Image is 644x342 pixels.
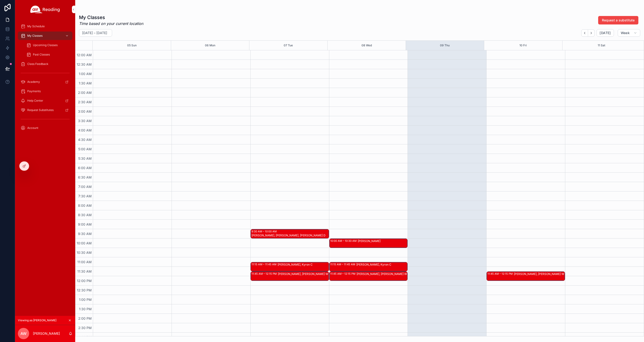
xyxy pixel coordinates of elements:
span: 4:00 AM [77,128,93,132]
div: 11:45 AM – 12:15 PM [487,272,514,276]
div: [PERSON_NAME], [PERSON_NAME] W [278,272,329,276]
span: 9:00 AM [77,222,93,226]
div: 10:00 AM – 10:30 AM [330,239,358,243]
span: 5:30 AM [77,156,93,160]
a: My Schedule [18,22,72,31]
span: 9:30 AM [77,232,93,236]
span: My Schedule [27,24,45,28]
span: 12:00 PM [76,279,93,283]
p: [PERSON_NAME] [33,331,60,336]
span: 2:00 PM [77,316,93,320]
span: Request Substitutes [27,108,54,112]
div: 11:45 AM – 12:15 PM [251,272,278,276]
div: [PERSON_NAME], [PERSON_NAME] W [357,272,407,276]
span: 6:00 AM [77,166,93,170]
a: Help Center [18,96,72,105]
span: 10:30 AM [75,251,93,255]
span: 12:30 PM [76,288,93,292]
button: 08 Wed [361,41,372,50]
span: Past Classes [33,53,50,56]
a: Class Feedback [18,60,72,68]
div: 11:15 AM – 11:45 AM[PERSON_NAME], Kyron C [330,262,408,271]
div: [PERSON_NAME], Kyron C [278,263,329,266]
span: Account [27,126,38,130]
button: Request a substitute [598,16,638,24]
div: 11:45 AM – 12:15 PM [330,272,357,276]
a: Past Classes [24,50,72,59]
button: 11 Sat [598,41,605,50]
span: My Classes [27,34,43,38]
button: Back [581,29,588,37]
div: 11:45 AM – 12:15 PM[PERSON_NAME], [PERSON_NAME] W [330,272,408,281]
span: Class Feedback [27,62,48,66]
div: [PERSON_NAME], [PERSON_NAME], [PERSON_NAME] D [251,234,329,237]
a: Academy [18,78,72,86]
div: 9:30 AM – 10:00 AM[PERSON_NAME], [PERSON_NAME], [PERSON_NAME] D [251,229,329,238]
span: 4:30 AM [77,138,93,142]
span: [DATE] [600,31,611,35]
span: 3:00 PM [77,335,93,339]
div: [PERSON_NAME] [358,239,407,243]
h2: [DATE] – [DATE] [82,31,107,35]
span: 3:00 AM [77,109,93,113]
a: Request Substitutes [18,106,72,114]
span: AW [20,331,27,336]
a: Upcoming Classes [24,41,72,49]
a: Payments [18,87,72,95]
span: 5:00 AM [77,147,93,151]
span: Payments [27,89,41,93]
div: 11:45 AM – 12:15 PM[PERSON_NAME], [PERSON_NAME] W [251,272,329,281]
span: 12:30 AM [75,62,93,66]
button: 06 Mon [205,41,215,50]
div: 9:30 AM – 10:00 AM [251,230,278,233]
span: 11:30 AM [76,269,93,273]
span: Week [621,31,630,35]
button: 10 Fri [519,41,527,50]
span: Help Center [27,99,43,103]
span: 1:00 PM [78,298,93,302]
span: 1:00 AM [78,72,93,76]
button: [DATE] [597,29,614,37]
div: [PERSON_NAME], Kyron C [356,263,407,266]
div: scrollable content [15,19,75,138]
span: 10:00 AM [75,241,93,245]
em: Time based on your current location [79,21,143,26]
span: 1:30 AM [78,81,93,85]
span: 6:30 AM [77,175,93,179]
span: Upcoming Classes [33,43,58,47]
div: 11:15 AM – 11:45 AM[PERSON_NAME], Kyron C [251,262,329,271]
span: 1:30 PM [78,307,93,311]
div: 11:45 AM – 12:15 PM[PERSON_NAME], [PERSON_NAME] W [487,272,565,281]
span: 7:30 AM [77,194,93,198]
button: Next [588,29,595,37]
span: 11:00 AM [76,260,93,264]
button: Week [618,29,640,37]
button: 05 Sun [127,41,137,50]
span: Academy [27,80,40,84]
button: 09 Thu [440,41,450,50]
div: 11:15 AM – 11:45 AM [330,262,356,266]
div: 11:15 AM – 11:45 AM [251,262,278,266]
span: 2:30 AM [77,100,93,104]
span: 8:30 AM [77,213,93,217]
span: Viewing as [PERSON_NAME] [18,318,56,322]
a: Account [18,124,72,132]
span: 2:00 AM [77,91,93,95]
div: 10:00 AM – 10:30 AM[PERSON_NAME] [330,239,408,248]
h1: My Classes [79,14,143,21]
span: 7:00 AM [77,185,93,189]
span: Request a substitute [602,18,635,23]
span: 3:30 AM [77,119,93,123]
span: 2:30 PM [77,326,93,330]
span: 12:00 AM [75,53,93,57]
button: 07 Tue [284,41,293,50]
img: App logo [30,6,60,13]
span: 8:00 AM [77,203,93,207]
